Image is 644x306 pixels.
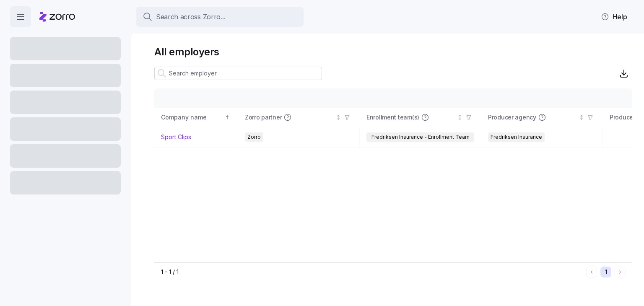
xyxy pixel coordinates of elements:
[161,268,583,276] div: 1 - 1 / 1
[154,67,322,80] input: Search employer
[247,132,261,142] span: Zorro
[366,113,419,122] span: Enrollment team(s)
[154,45,632,58] h1: All employers
[586,267,597,277] button: Previous page
[360,108,481,127] th: Enrollment team(s)Not sorted
[156,12,225,22] span: Search across Zorro...
[594,8,634,25] button: Help
[238,108,360,127] th: Zorro partnerNot sorted
[481,108,603,127] th: Producer agencyNot sorted
[371,132,470,142] span: Fredriksen Insurance - Enrollment Team
[335,114,341,120] div: Not sorted
[600,267,611,277] button: 1
[245,113,282,122] span: Zorro partner
[457,114,463,120] div: Not sorted
[161,133,191,141] a: Sport Clips
[161,113,223,122] div: Company name
[491,132,542,142] span: Fredriksen Insurance
[601,12,627,22] span: Help
[579,114,584,120] div: Not sorted
[488,113,536,122] span: Producer agency
[615,267,626,277] button: Next page
[136,7,304,27] button: Search across Zorro...
[224,114,230,120] div: Sorted ascending
[154,108,238,127] th: Company nameSorted ascending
